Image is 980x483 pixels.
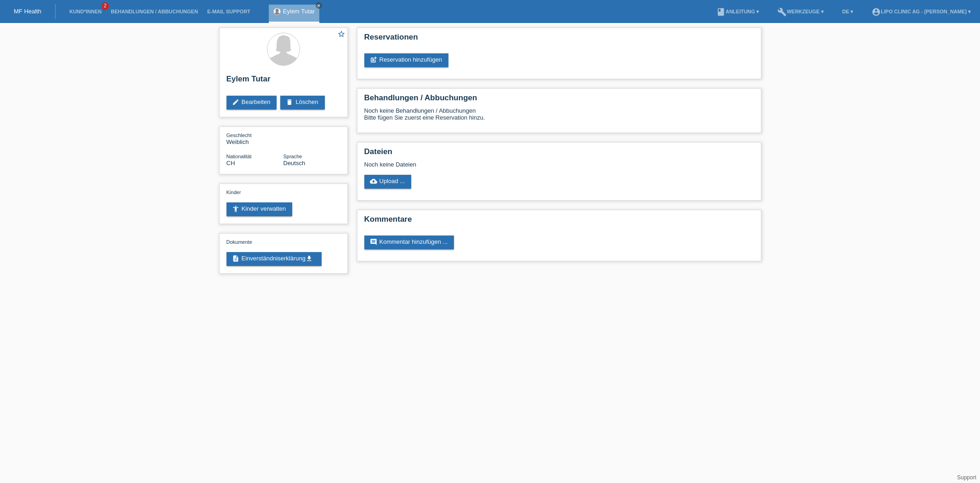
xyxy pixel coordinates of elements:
[65,9,106,14] a: Kund*innen
[867,9,975,14] a: account_circleLIPO CLINIC AG - [PERSON_NAME] ▾
[337,30,346,40] a: star_border
[364,33,754,46] h2: Reservationen
[364,107,754,128] div: Noch keine Behandlungen / Abbuchungen Bitte fügen Sie zuerst eine Reservation hinzu.
[232,98,239,106] i: edit
[227,154,252,159] span: Nationalität
[203,9,255,14] a: E-Mail Support
[716,7,725,17] i: book
[283,154,302,159] span: Sprache
[227,190,241,195] span: Kinder
[227,239,252,245] span: Dokumente
[370,56,377,63] i: post_add
[337,30,346,38] i: star_border
[364,175,412,189] a: cloud_uploadUpload ...
[370,178,377,185] i: cloud_upload
[283,160,306,167] span: Deutsch
[106,9,203,14] a: Behandlungen / Abbuchungen
[872,7,881,17] i: account_circle
[14,8,41,15] a: MF Health
[280,96,324,109] a: deleteLöschen
[777,7,787,17] i: build
[227,132,283,145] div: Weiblich
[317,3,321,8] i: close
[364,93,754,107] h2: Behandlungen / Abbuchungen
[957,474,976,481] a: Support
[227,96,277,109] a: editBearbeiten
[227,160,235,167] span: Schweiz
[364,147,754,161] h2: Dateien
[712,9,764,14] a: bookAnleitung ▾
[364,53,449,67] a: post_addReservation hinzufügen
[316,2,322,9] a: close
[364,236,454,249] a: commentKommentar hinzufügen ...
[838,9,858,14] a: DE ▾
[306,255,313,262] i: get_app
[227,202,293,216] a: accessibility_newKinder verwalten
[227,252,322,266] a: descriptionEinverständniserklärungget_app
[232,205,239,213] i: accessibility_new
[286,98,293,106] i: delete
[364,215,754,229] h2: Kommentare
[232,255,239,262] i: description
[227,75,340,88] h2: Eylem Tutar
[102,2,109,10] span: 2
[227,132,252,138] span: Geschlecht
[364,161,645,168] div: Noch keine Dateien
[773,9,828,14] a: buildWerkzeuge ▾
[370,238,377,246] i: comment
[283,8,315,15] a: Eylem Tutar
